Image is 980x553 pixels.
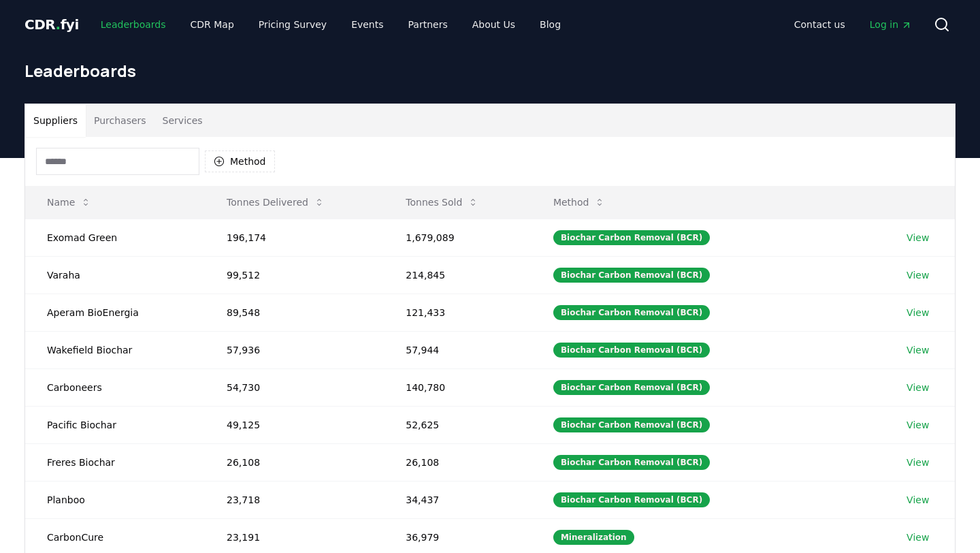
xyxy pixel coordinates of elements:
span: CDR fyi [24,16,79,33]
div: Biochar Carbon Removal (BCR) [553,305,710,320]
nav: Main [783,12,923,37]
td: Carboneers [25,368,205,406]
span: Log in [870,18,912,31]
span: . [56,16,61,33]
a: View [906,493,929,507]
a: About Us [461,12,526,37]
button: Purchasers [86,104,154,137]
td: 34,437 [384,481,532,518]
td: 99,512 [205,256,384,294]
td: 57,936 [205,331,384,368]
a: Pricing Survey [248,12,338,37]
td: Exomad Green [25,219,205,256]
div: Biochar Carbon Removal (BCR) [553,380,710,395]
a: Contact us [783,12,856,37]
a: View [906,418,929,432]
td: 54,730 [205,368,384,406]
a: CDR.fyi [24,15,79,34]
td: 26,108 [205,443,384,481]
div: Mineralization [553,530,634,545]
div: Biochar Carbon Removal (BCR) [553,230,710,245]
a: View [906,531,929,544]
td: 49,125 [205,406,384,443]
div: Biochar Carbon Removal (BCR) [553,343,710,358]
div: Biochar Carbon Removal (BCR) [553,417,710,432]
td: 89,548 [205,294,384,331]
a: Leaderboards [90,12,177,37]
button: Method [205,151,275,172]
h1: Leaderboards [24,60,955,82]
td: Varaha [25,256,205,294]
td: 214,845 [384,256,532,294]
a: Events [340,12,394,37]
a: View [906,231,929,244]
button: Tonnes Sold [395,189,489,216]
button: Method [542,189,617,216]
a: View [906,306,929,319]
button: Name [36,189,102,216]
nav: Main [90,12,572,37]
td: Aperam BioEnergia [25,294,205,331]
a: View [906,268,929,282]
td: 26,108 [384,443,532,481]
a: Partners [397,12,459,37]
td: Pacific Biochar [25,406,205,443]
button: Services [154,104,211,137]
div: Biochar Carbon Removal (BCR) [553,492,710,507]
div: Biochar Carbon Removal (BCR) [553,455,710,470]
a: View [906,343,929,357]
td: 196,174 [205,219,384,256]
button: Tonnes Delivered [216,189,336,216]
td: 1,679,089 [384,219,532,256]
td: Wakefield Biochar [25,331,205,368]
td: 140,780 [384,368,532,406]
a: Blog [529,12,572,37]
td: 52,625 [384,406,532,443]
td: 23,718 [205,481,384,518]
a: Log in [859,12,923,37]
td: Freres Biochar [25,443,205,481]
td: 121,433 [384,294,532,331]
a: View [906,456,929,469]
td: 57,944 [384,331,532,368]
td: Planboo [25,481,205,518]
a: CDR Map [180,12,245,37]
div: Biochar Carbon Removal (BCR) [553,268,710,283]
button: Suppliers [25,104,86,137]
a: View [906,381,929,394]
